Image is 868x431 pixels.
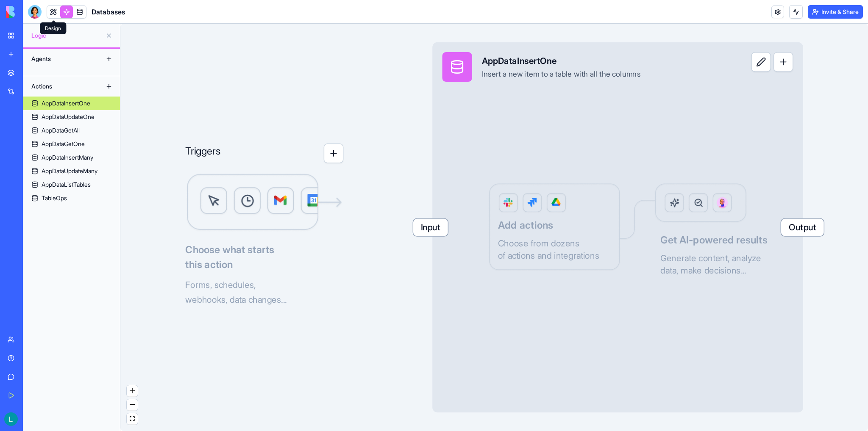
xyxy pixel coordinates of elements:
div: InputAppDataInsertOneInsert a new item to a table with all the columnsOutputLogicAdd actionsChoos... [432,42,803,413]
span: Output [781,219,824,236]
span: Databases [92,7,125,17]
span: Choose what starts this action [185,242,343,272]
button: Invite & Share [808,5,863,19]
a: AppDataGetOne [23,137,120,151]
div: AppDataUpdateMany [42,167,97,175]
span: Forms, schedules, webhooks, data changes... [185,279,287,305]
div: AppDataListTables [42,180,91,189]
div: Insert a new item to a table with all the columns [482,69,641,79]
a: AppDataUpdateOne [23,110,120,124]
div: TableOps [42,194,67,202]
div: TriggersLogicChoose what startsthis actionForms, schedules,webhooks, data changes... [185,104,343,306]
div: AppDataGetAll [42,126,80,135]
button: zoom in [127,385,138,397]
img: Logic [185,173,343,232]
a: AppDataUpdateMany [23,164,120,178]
span: Logic [31,31,102,40]
div: Actions [27,80,95,93]
button: fit view [127,413,138,425]
div: Design [40,22,66,34]
div: AppDataGetOne [42,140,85,148]
p: Triggers [185,144,220,163]
a: AppDataListTables [23,178,120,191]
a: AppDataGetAll [23,124,120,137]
span: Input [413,219,448,236]
img: logo [6,6,58,18]
a: TableOps [23,191,120,205]
div: Agents [27,52,95,66]
button: zoom out [127,399,138,411]
div: AppDataInsertOne [482,55,641,67]
img: ACg8ocKzruNmHZhp-s8fU1ma4TsR-qf0RaDGJiACWOWag_BfC5-xCg=s96-c [4,412,18,426]
div: AppDataInsertMany [42,153,93,162]
a: AppDataInsertMany [23,151,120,164]
div: AppDataUpdateOne [42,113,95,121]
a: AppDataInsertOne [23,97,120,110]
div: AppDataInsertOne [42,99,90,108]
